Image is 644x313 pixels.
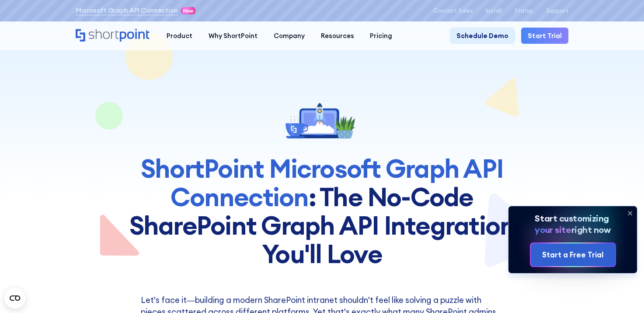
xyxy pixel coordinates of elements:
[546,7,568,14] a: Support
[4,288,25,309] button: Open CMP widget
[487,212,644,313] iframe: Chat Widget
[362,28,400,44] a: Pricing
[76,29,150,43] a: Home
[521,28,568,44] a: Start Trial
[201,28,266,44] a: Why ShortPoint
[265,28,313,44] a: Company
[129,155,515,268] h1: : The No-Code SharePoint Graph API Integration You'll Love
[141,152,503,213] span: ShortPoint Microsoft Graph API Connection
[321,31,354,41] div: Resources
[370,31,392,41] div: Pricing
[159,28,201,44] a: Product
[450,28,515,44] a: Schedule Demo
[209,31,258,41] div: Why ShortPoint
[76,6,178,15] a: Microsoft Graph API Connection
[313,28,362,44] a: Resources
[167,31,192,41] div: Product
[531,243,615,266] a: Start a Free Trial
[486,7,502,14] a: Install
[274,31,305,41] div: Company
[433,7,473,14] a: Contact Sales
[515,7,533,14] a: Status
[542,250,603,260] div: Start a Free Trial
